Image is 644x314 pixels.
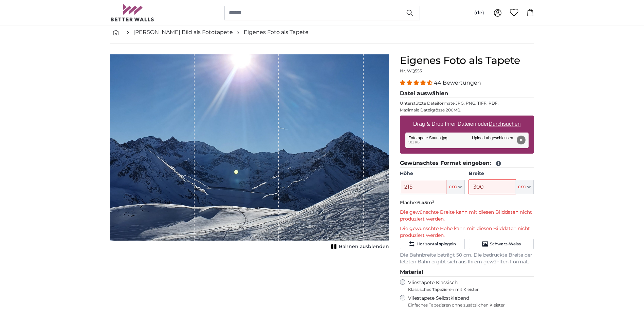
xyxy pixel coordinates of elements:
[408,279,528,292] label: Vliestapete Klassisch
[518,184,526,190] span: cm
[400,159,534,168] legend: Gewünschtes Format eingeben:
[489,121,520,127] u: Durchsuchen
[400,80,434,86] span: 4.34 stars
[400,89,534,98] legend: Datei auswählen
[400,268,534,277] legend: Material
[417,241,456,247] span: Horizontal spiegeln
[400,101,534,106] p: Unterstützte Dateiformate JPG, PNG, TIFF, PDF.
[400,225,534,239] p: Die gewünschte Höhe kann mit diesen Bilddaten nicht produziert werden.
[400,239,465,249] button: Horizontal spiegeln
[110,4,154,21] img: Betterwalls
[515,180,534,194] button: cm
[400,54,534,67] h1: Eigenes Foto als Tapete
[244,28,309,36] a: Eigenes Foto als Tapete
[400,68,422,73] span: Nr. WQ553
[449,184,457,190] span: cm
[434,80,481,86] span: 44 Bewertungen
[469,7,490,19] button: (de)
[400,209,534,223] p: Die gewünschte Breite kann mit diesen Bilddaten nicht produziert werden.
[400,170,465,177] label: Höhe
[446,180,465,194] button: cm
[110,54,389,251] div: 1 of 1
[339,243,389,250] span: Bahnen ausblenden
[400,252,534,265] p: Die Bahnbreite beträgt 50 cm. Die bedruckte Breite der letzten Bahn ergibt sich aus Ihrem gewählt...
[408,295,534,308] label: Vliestapete Selbstklebend
[133,28,233,36] a: [PERSON_NAME] Bild als Fototapete
[469,170,534,177] label: Breite
[408,302,534,308] span: Einfaches Tapezieren ohne zusätzlichen Kleister
[400,199,534,206] p: Fläche:
[408,287,528,292] span: Klassisches Tapezieren mit Kleister
[417,199,434,206] span: 6.45m²
[110,21,534,43] nav: breadcrumbs
[329,242,389,251] button: Bahnen ausblenden
[469,239,534,249] button: Schwarz-Weiss
[490,241,521,247] span: Schwarz-Weiss
[400,107,534,113] p: Maximale Dateigrösse 200MB.
[410,117,523,131] label: Drag & Drop Ihrer Dateien oder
